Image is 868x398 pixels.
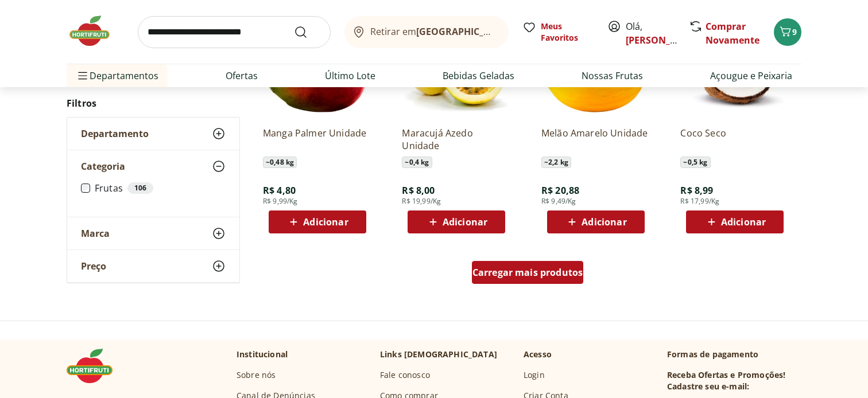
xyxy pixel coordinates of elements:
h2: Filtros [67,92,240,115]
button: Departamento [67,118,239,150]
a: Nossas Frutas [582,69,643,83]
h3: Cadastre seu e-mail: [667,381,749,392]
span: R$ 9,99/Kg [263,197,298,206]
img: Hortifruti [67,349,124,383]
a: Manga Palmer Unidade [263,127,372,152]
button: Submit Search [294,25,321,39]
div: 106 [127,182,153,194]
span: Adicionar [303,217,348,227]
a: Meus Favoritos [522,21,594,44]
a: Melão Amarelo Unidade [541,127,650,152]
span: Olá, [626,19,677,47]
span: R$ 17,99/Kg [680,197,719,206]
b: [GEOGRAPHIC_DATA]/[GEOGRAPHIC_DATA] [416,25,610,38]
span: Departamentos [76,62,158,89]
p: Links [DEMOGRAPHIC_DATA] [380,349,497,360]
p: Acesso [524,349,552,360]
a: Sobre nós [237,369,276,381]
button: Categoria [67,150,239,182]
span: Categoria [81,161,125,172]
span: R$ 19,99/Kg [402,197,441,206]
a: Fale conosco [380,369,430,381]
h3: Receba Ofertas e Promoções! [667,369,785,381]
label: Frutas [95,182,226,194]
span: R$ 4,80 [263,184,296,197]
span: Carregar mais produtos [472,268,583,277]
a: Ofertas [226,69,258,83]
a: Comprar Novamente [706,20,759,46]
button: Adicionar [686,210,784,233]
span: ~ 0,4 kg [402,157,432,168]
a: Açougue e Peixaria [710,69,792,83]
span: ~ 0,48 kg [263,157,297,168]
button: Adicionar [269,210,366,233]
a: [PERSON_NAME] [626,34,700,46]
p: Formas de pagamento [667,349,801,360]
span: ~ 0,5 kg [680,157,710,168]
button: Adicionar [547,210,645,233]
span: Meus Favoritos [541,21,594,44]
a: Login [524,369,545,381]
span: R$ 8,00 [402,184,435,197]
span: ~ 2,2 kg [541,157,571,168]
span: 9 [792,26,797,37]
span: Departamento [81,128,149,139]
span: Preço [81,260,106,272]
span: R$ 9,49/Kg [541,197,576,206]
span: Adicionar [721,217,766,227]
a: Coco Seco [680,127,789,152]
input: search [138,16,331,48]
span: R$ 20,88 [541,184,579,197]
span: R$ 8,99 [680,184,713,197]
span: Retirar em [370,26,497,37]
button: Retirar em[GEOGRAPHIC_DATA]/[GEOGRAPHIC_DATA] [344,16,509,48]
button: Marca [67,217,239,249]
img: Hortifruti [67,14,124,48]
button: Adicionar [408,210,505,233]
button: Preço [67,250,239,282]
span: Marca [81,228,110,239]
p: Institucional [237,349,288,360]
a: Carregar mais produtos [472,261,584,288]
a: Maracujá Azedo Unidade [402,127,511,152]
span: Adicionar [443,217,487,227]
a: Último Lote [325,69,375,83]
button: Menu [76,62,90,89]
div: Categoria [67,182,239,217]
span: Adicionar [582,217,626,227]
a: Bebidas Geladas [443,69,514,83]
button: Carrinho [774,18,801,46]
